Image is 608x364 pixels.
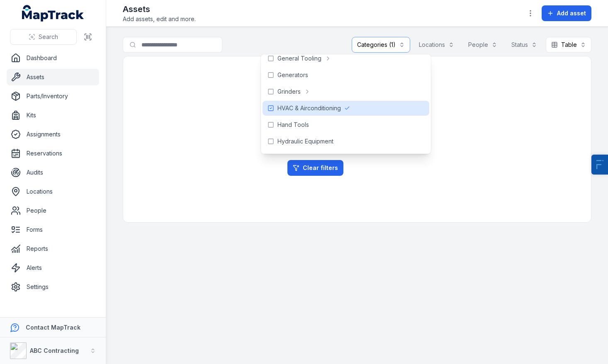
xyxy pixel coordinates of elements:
a: Dashboard [7,50,99,66]
a: Kits [7,107,99,124]
a: Assets [7,69,99,85]
a: Parts/Inventory [7,88,99,104]
a: Audits [7,164,99,181]
button: Categories (1) [352,37,410,53]
span: HVAC & Airconditioning [277,104,341,112]
strong: ABC Contracting [30,347,79,354]
a: Settings [7,279,99,295]
a: Assignments [7,126,99,143]
span: Grinders [277,87,301,96]
span: Search [39,33,58,41]
button: Add asset [542,5,591,21]
button: People [463,37,503,53]
span: Add asset [557,9,586,17]
button: Table [546,37,591,53]
a: Locations [7,183,99,200]
span: Hydraulic Equipment [277,137,333,146]
span: Generators [277,71,308,79]
button: Locations [413,37,460,53]
a: People [7,202,99,219]
a: Reports [7,240,99,257]
button: Status [506,37,542,53]
a: Forms [7,221,99,238]
a: Clear filters [287,160,343,176]
a: MapTrack [22,5,84,22]
h2: Assets [123,3,196,15]
span: Hand Tools [277,121,309,129]
span: Add assets, edit and more. [123,15,196,23]
button: Search [10,29,77,45]
span: General Tooling [277,54,321,63]
a: Alerts [7,260,99,276]
a: Reservations [7,145,99,162]
strong: Contact MapTrack [26,324,80,331]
